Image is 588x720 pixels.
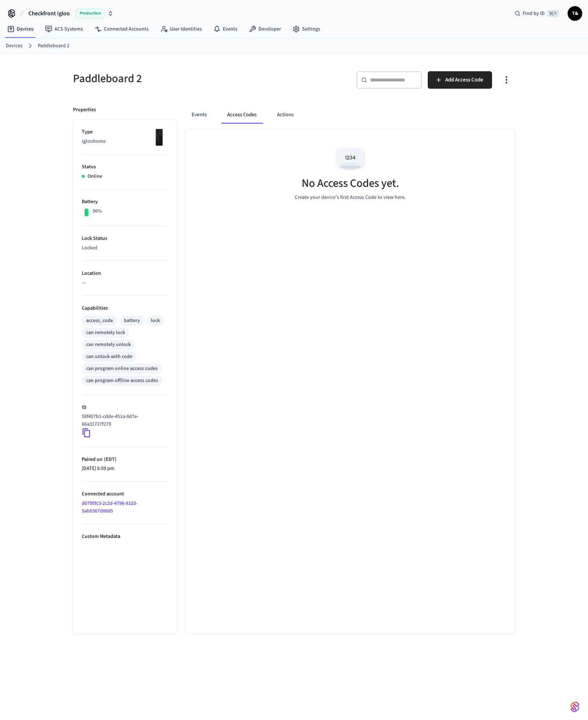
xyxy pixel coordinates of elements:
img: igloohome_deadbolt_2e [150,128,168,146]
p: [DATE] 6:59 pm [82,465,168,472]
p: Capabilities [82,305,168,312]
a: Paddleboard 2 [38,42,69,50]
img: SeamLogoGradient.69752ec5.svg [571,701,579,713]
a: Settings [287,23,326,36]
p: Battery [82,198,168,206]
div: can remotely lock [86,329,125,337]
div: can program offline access codes [86,377,158,385]
div: can unlock with code [86,353,132,361]
a: Events [208,23,243,36]
span: T& [568,7,581,20]
a: ACS Systems [39,23,89,36]
a: Devices [1,23,39,36]
button: T& [568,6,582,21]
div: ant example [186,106,515,124]
p: 58f407b1-cdde-451a-8d7e-66a31727f278 [82,413,165,428]
p: 96% [93,208,102,215]
a: User Identities [154,23,208,36]
span: ( EDT ) [102,456,117,463]
div: lock [151,317,160,325]
a: Devices [6,42,23,50]
p: Custom Metadata [82,533,168,540]
p: Status [82,163,168,171]
div: battery [124,317,140,325]
a: d0795fc3-2c2d-4796-9103-5ab0367d8685 [82,500,137,515]
img: Access Codes Empty State [334,144,367,175]
p: Type [82,128,168,136]
a: Connected Accounts [89,23,154,36]
span: Add Access Code [445,75,483,85]
p: ID [82,404,168,411]
a: Developer [243,23,287,36]
button: Add Access Code [428,71,492,89]
span: Checkfront Igloo [28,9,70,18]
p: Create your device's first Access Code to view here. [295,194,406,201]
p: Lock Status [82,235,168,242]
p: Igloohome [82,138,168,145]
button: Events [186,106,213,124]
button: Access Codes [221,106,262,124]
p: Locked [82,244,168,252]
div: can remotely unlock [86,341,131,349]
h5: Paddleboard 2 [73,71,290,86]
span: Production [76,9,105,18]
p: — [82,279,168,287]
div: can program online access codes [86,365,158,373]
span: ⌘ K [547,10,559,17]
button: Actions [271,106,299,124]
div: access_code [86,317,113,325]
p: Online [88,173,102,180]
div: Find by ID⌘ K [509,7,565,20]
p: Paired on [82,456,168,463]
p: Connected account [82,490,168,498]
p: Properties [73,106,96,114]
p: Location [82,270,168,277]
span: Find by ID [523,10,545,17]
h5: No Access Codes yet. [302,176,399,191]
